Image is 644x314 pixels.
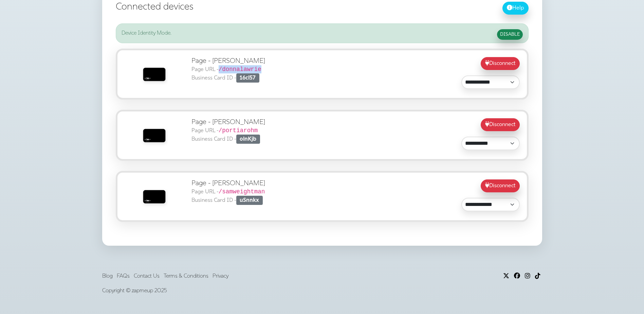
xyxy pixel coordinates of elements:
h3: Connected devices [116,2,529,13]
span: Page URL - [191,128,219,134]
span: 16cl57 [236,73,259,83]
button: Help [502,2,529,15]
a: Copyright © zapmeup 2025 [102,288,167,294]
span: olnKjb [236,135,260,144]
img: Business Card [137,57,171,91]
button: Disconnect [481,118,520,131]
a: Terms & Conditions [164,274,208,279]
h5: Page - [PERSON_NAME] [191,179,352,205]
button: Disconnect [481,179,520,192]
code: /donnalawrie [219,66,261,73]
span: Business Card ID - [191,198,263,203]
a: Privacy [213,274,228,279]
a: DISABLE [497,29,523,40]
span: uSnnkx [236,196,263,205]
span: Business Card ID - [191,137,260,142]
img: Business Card [137,179,171,213]
span: Page URL - [191,189,219,195]
h5: Page - [PERSON_NAME] [191,57,352,83]
h5: Page - [PERSON_NAME] [191,118,352,144]
a: Contact Us [134,274,160,279]
span: Page URL - [191,67,219,72]
a: FAQs [117,274,130,279]
a: Blog [102,274,113,279]
code: /samweightman [219,188,265,195]
code: /portiarohm [219,127,258,134]
span: Business Card ID - [191,75,259,81]
div: Device Identity Mode. [116,23,529,43]
img: Business Card [137,118,171,152]
button: Disconnect [481,57,520,70]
